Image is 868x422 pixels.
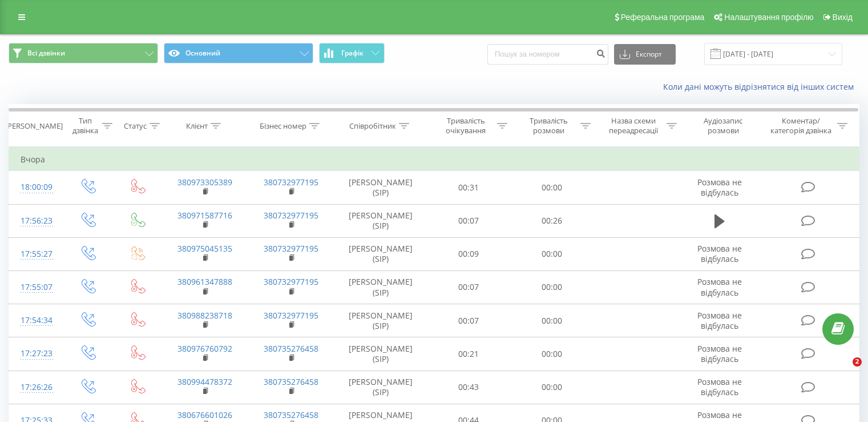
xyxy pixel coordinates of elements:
td: 00:07 [427,270,510,304]
a: 380975045135 [177,243,232,254]
button: Основний [164,43,313,63]
td: Вчора [9,148,859,171]
a: 380732977195 [264,310,318,321]
span: Вихід [833,13,853,22]
span: Реферальна програма [621,13,705,22]
td: 00:26 [510,204,593,237]
a: 380732977195 [264,177,318,188]
div: 17:56:23 [21,210,51,232]
td: 00:00 [510,171,593,204]
td: 00:00 [510,237,593,270]
div: Аудіозапис розмови [690,116,757,136]
a: Коли дані можуть відрізнятися вiд інших систем [663,81,859,92]
div: Клієнт [186,121,208,131]
a: 380735276458 [264,343,318,354]
div: Співробітник [349,121,396,131]
td: 00:31 [427,171,510,204]
td: [PERSON_NAME] (SIP) [334,204,427,237]
a: 380961347888 [177,276,232,287]
a: 380735276458 [264,376,318,387]
td: [PERSON_NAME] (SIP) [334,304,427,337]
a: 380676601026 [177,409,232,420]
span: Графік [341,49,364,57]
div: 17:54:34 [21,309,51,332]
span: Розмова не відбулась [697,310,742,331]
div: 17:26:26 [21,376,51,399]
div: Тривалість очікування [438,116,495,136]
td: 00:00 [510,371,593,404]
input: Пошук за номером [487,44,608,65]
td: [PERSON_NAME] (SIP) [334,371,427,404]
div: Тривалість розмови [520,116,578,136]
a: 380976760792 [177,343,232,354]
div: Назва схеми переадресації [604,116,664,136]
a: 380988238718 [177,310,232,321]
span: Розмова не відбулась [697,376,742,397]
div: Бізнес номер [260,121,306,131]
div: [PERSON_NAME] [5,121,63,131]
td: [PERSON_NAME] (SIP) [334,337,427,371]
button: Всі дзвінки [9,43,158,63]
td: 00:07 [427,304,510,337]
a: 380971587716 [177,210,232,221]
a: 380732977195 [264,210,318,221]
td: [PERSON_NAME] (SIP) [334,171,427,204]
div: 18:00:09 [21,176,51,198]
td: 00:09 [427,237,510,270]
span: Розмова не відбулась [697,177,742,198]
button: Експорт [614,44,676,65]
span: Всі дзвінки [27,49,65,58]
td: 00:00 [510,304,593,337]
td: 00:00 [510,270,593,304]
div: Коментар/категорія дзвінка [768,116,834,136]
td: 00:21 [427,337,510,371]
td: 00:07 [427,204,510,237]
span: Розмова не відбулась [697,343,742,364]
span: Налаштування профілю [724,13,813,22]
iframe: Intercom live chat [829,357,857,385]
div: 17:55:07 [21,276,51,298]
a: 380732977195 [264,276,318,287]
div: 17:27:23 [21,343,51,365]
span: Розмова не відбулась [697,276,742,297]
td: 00:00 [510,337,593,371]
span: 2 [853,357,862,367]
a: 380732977195 [264,243,318,254]
td: [PERSON_NAME] (SIP) [334,237,427,270]
div: Статус [124,121,147,131]
td: 00:43 [427,371,510,404]
button: Графік [319,43,385,63]
a: 380973305389 [177,177,232,188]
div: 17:55:27 [21,243,51,265]
td: [PERSON_NAME] (SIP) [334,270,427,304]
div: Тип дзвінка [72,116,99,136]
span: Розмова не відбулась [697,243,742,264]
a: 380735276458 [264,409,318,420]
a: 380994478372 [177,376,232,387]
